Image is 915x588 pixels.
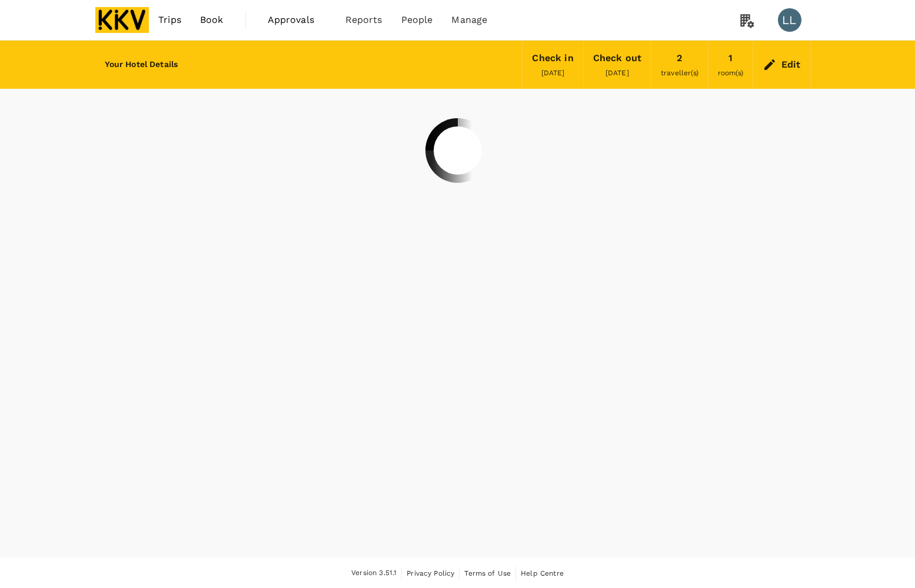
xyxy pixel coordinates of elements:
[464,569,511,577] span: Terms of Use
[728,50,733,66] div: 1
[605,69,629,77] span: [DATE]
[661,69,698,77] span: traveller(s)
[200,13,224,27] span: Book
[345,13,382,27] span: Reports
[95,7,149,33] img: KKV Supply Chain Sdn Bhd
[268,13,327,27] span: Approvals
[521,569,564,577] span: Help Centre
[401,13,433,27] span: People
[778,8,801,32] div: LL
[521,567,564,580] a: Help Centre
[451,13,487,27] span: Manage
[593,50,641,66] div: Check out
[407,569,454,577] span: Privacy Policy
[532,50,573,66] div: Check in
[718,69,743,77] span: room(s)
[351,567,397,579] span: Version 3.51.1
[158,13,181,27] span: Trips
[781,56,801,73] div: Edit
[677,50,682,66] div: 2
[541,69,565,77] span: [DATE]
[464,567,511,580] a: Terms of Use
[105,58,178,71] h6: Your Hotel Details
[407,567,454,580] a: Privacy Policy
